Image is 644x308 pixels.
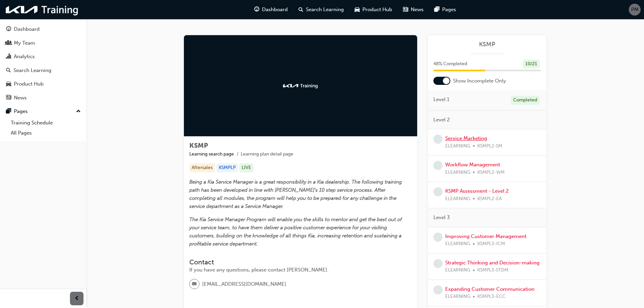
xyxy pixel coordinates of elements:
[631,6,639,14] span: PM
[3,22,84,105] button: DashboardMy TeamAnalyticsSearch LearningProduct HubNews
[14,67,51,74] div: Search Learning
[189,163,215,172] div: Aftersales
[202,280,286,288] span: [EMAIL_ADDRESS][DOMAIN_NAME]
[14,39,35,47] div: My Team
[433,60,467,68] span: 48 % Completed
[477,293,506,301] span: KSMPL3-ECC
[14,94,27,102] div: News
[433,161,443,170] span: learningRecordVerb_NONE-icon
[249,3,293,17] a: guage-iconDashboard
[76,107,81,116] span: up-icon
[445,162,500,168] a: Workflow Management
[442,6,456,14] span: Pages
[445,169,470,176] span: ELEARNING
[349,3,398,17] a: car-iconProduct Hub
[239,163,254,172] div: LIVE
[6,95,11,101] span: news-icon
[477,169,505,176] span: KSMPL2-WM
[189,266,412,274] div: If you have any questions, please contact [PERSON_NAME].
[433,233,443,242] span: learningRecordVerb_NONE-icon
[433,96,449,103] span: Level 1
[445,266,470,274] span: ELEARNING
[433,259,443,268] span: learningRecordVerb_NONE-icon
[8,128,84,138] a: All Pages
[445,260,540,266] a: Strategic Thinking and Decision-making
[3,64,84,77] a: Search Learning
[189,142,208,149] span: KSMP
[189,151,234,157] a: Learning search page
[445,142,470,150] span: ELEARNING
[429,3,461,17] a: pages-iconPages
[445,286,534,292] a: Expanding Customer Communication
[477,195,502,203] span: KSMPL2-EA
[3,92,84,104] a: News
[6,40,11,46] span: people-icon
[241,150,293,158] li: Learning plan detail page
[403,5,408,14] span: news-icon
[6,26,11,32] span: guage-icon
[511,96,540,105] div: Completed
[629,4,641,16] button: PM
[433,214,450,221] span: Level 3
[3,37,84,49] a: My Team
[445,233,526,239] a: Improving Customer Management
[6,81,11,87] span: car-icon
[433,41,541,48] a: KSMP
[14,108,28,115] div: Pages
[3,105,84,118] button: Pages
[6,109,11,115] span: pages-icon
[433,116,450,124] span: Level 2
[192,280,197,289] span: email-icon
[8,118,84,128] a: Training Schedule
[3,23,84,35] a: Dashboard
[477,240,505,248] span: KSMPL3-ICM
[189,216,403,247] span: The Kia Service Manager Program will enable you the skills to mentor and get the best out of your...
[6,68,11,74] span: search-icon
[453,77,506,85] span: Show Incomplete Only
[411,6,424,14] span: News
[189,179,403,209] span: Being a Kia Service Manager is a great responsibility in a Kia dealership. The following training...
[14,80,44,88] div: Product Hub
[3,50,84,63] a: Analytics
[14,25,40,33] div: Dashboard
[189,258,412,266] h3: Contact
[3,78,84,90] a: Product Hub
[523,60,540,69] div: 10 / 21
[6,54,11,60] span: chart-icon
[445,240,470,248] span: ELEARNING
[355,5,360,14] span: car-icon
[445,195,470,203] span: ELEARNING
[254,5,259,14] span: guage-icon
[282,82,319,89] img: kia-training
[362,6,392,14] span: Product Hub
[14,53,35,61] div: Analytics
[74,294,79,303] span: prev-icon
[433,285,443,294] span: learningRecordVerb_NONE-icon
[306,6,344,14] span: Search Learning
[445,188,509,194] a: KSMP Assessment - Level 2
[299,5,303,14] span: search-icon
[3,3,81,17] img: kia-training
[262,6,288,14] span: Dashboard
[477,266,508,274] span: KSMPL3-STDM
[445,293,470,301] span: ELEARNING
[445,135,487,141] a: Service Marketing
[433,135,443,144] span: learningRecordVerb_NONE-icon
[293,3,349,17] a: search-iconSearch Learning
[216,163,238,172] div: KSMPLP
[434,5,439,14] span: pages-icon
[433,187,443,196] span: learningRecordVerb_NONE-icon
[477,142,502,150] span: KSMPL2-SM
[398,3,429,17] a: news-iconNews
